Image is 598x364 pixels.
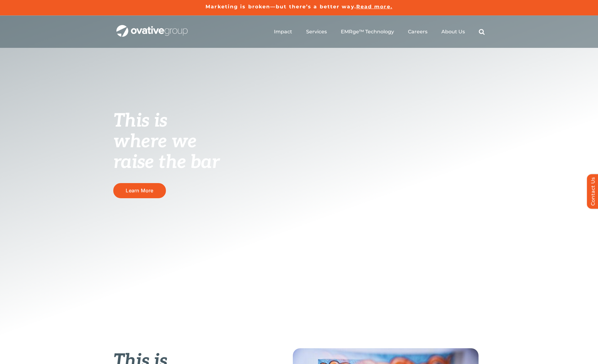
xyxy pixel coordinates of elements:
[341,29,394,35] a: EMRge™ Technology
[274,29,292,35] a: Impact
[441,29,465,35] a: About Us
[113,131,219,174] span: where we raise the bar
[479,29,485,35] a: Search
[306,29,327,35] a: Services
[206,4,356,10] a: Marketing is broken—but there’s a better way.
[116,24,188,30] a: OG_Full_horizontal_WHT
[113,183,166,198] a: Learn More
[113,110,167,132] span: This is
[356,4,392,10] a: Read more.
[274,22,485,42] nav: Menu
[408,29,427,35] a: Careers
[126,188,153,194] span: Learn More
